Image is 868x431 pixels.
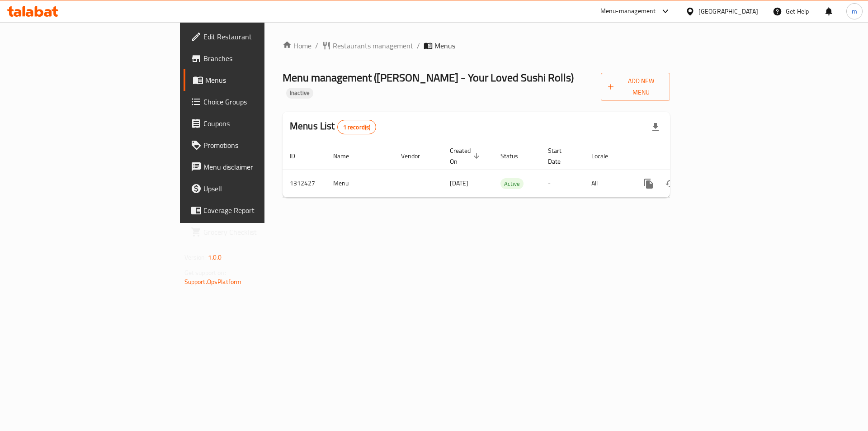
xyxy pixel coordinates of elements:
a: Grocery Checklist [184,221,325,243]
span: Status [500,151,530,161]
span: Get support on: [184,267,226,279]
span: Vendor [401,151,432,161]
a: Coverage Report [184,199,325,221]
a: Menu disclaimer [184,156,325,178]
th: Actions [631,142,732,170]
span: [DATE] [450,177,468,189]
span: Name [333,151,361,161]
span: Version: [184,251,207,263]
span: Coverage Report [203,205,318,216]
span: Menu management ( [PERSON_NAME] - Your Loved Sushi Rolls ) [283,67,574,88]
a: Restaurants management [322,40,413,51]
span: Menus [205,75,318,85]
a: Menus [184,69,325,91]
span: Locale [591,151,620,161]
span: 1.0.0 [208,251,222,263]
a: Edit Restaurant [184,26,325,47]
span: Menu disclaimer [203,161,318,172]
span: m [852,6,857,16]
button: Change Status [660,173,681,194]
td: - [541,170,584,197]
td: All [584,170,631,197]
button: more [638,173,660,194]
a: Choice Groups [184,91,325,113]
a: Branches [184,47,325,69]
button: Add New Menu [601,73,670,101]
div: Export file [645,116,666,138]
span: Restaurants management [333,40,413,51]
a: Coupons [184,113,325,134]
h2: Menus List [290,119,376,134]
div: Menu-management [600,6,656,17]
span: Choice Groups [203,96,318,107]
div: Total records count [337,120,377,134]
span: 1 record(s) [338,123,376,132]
span: Start Date [548,145,573,167]
span: Promotions [203,140,318,151]
span: Upsell [203,183,318,194]
span: Active [500,179,524,189]
li: / [417,40,420,51]
span: ID [290,151,307,161]
table: enhanced table [283,142,732,198]
span: Edit Restaurant [203,31,318,42]
span: Menus [434,40,455,51]
td: Menu [326,170,394,197]
a: Support.OpsPlatform [184,276,242,288]
span: Branches [203,53,318,64]
div: Active [500,178,524,189]
a: Upsell [184,178,325,199]
span: Coupons [203,118,318,129]
span: Grocery Checklist [203,227,318,237]
span: Add New Menu [608,76,663,98]
a: Promotions [184,134,325,156]
span: Created On [450,145,482,167]
nav: breadcrumb [283,40,670,51]
div: [GEOGRAPHIC_DATA] [698,6,758,16]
